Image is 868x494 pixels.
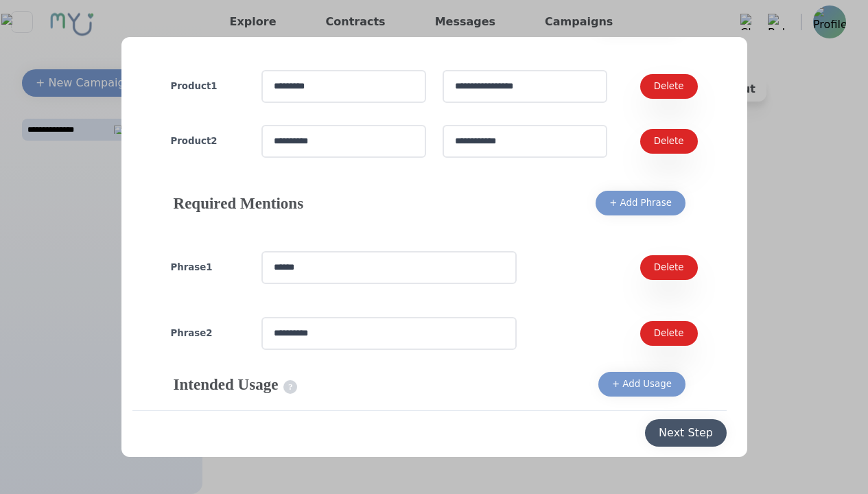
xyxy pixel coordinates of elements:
button: Next Step [645,419,727,447]
div: + Add Usage [612,377,672,391]
button: Delete [640,255,698,280]
div: + Add Phrase [609,196,672,210]
button: + Add Phrase [596,191,685,215]
div: Delete [654,261,684,274]
div: Delete [654,327,684,340]
span: ? [283,380,297,394]
h4: Required Mentions [174,192,304,214]
div: Delete [654,80,684,93]
h4: Intended Usage [174,373,298,395]
button: Delete [640,74,698,99]
div: Next Step [659,425,713,441]
h4: Phrase 2 [171,327,245,340]
h4: Product 1 [171,80,245,93]
h4: Product 2 [171,134,245,148]
h4: Phrase 1 [171,261,245,274]
button: + Add Usage [598,372,685,397]
button: Delete [640,321,698,346]
div: Delete [654,134,684,148]
button: Delete [640,129,698,154]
